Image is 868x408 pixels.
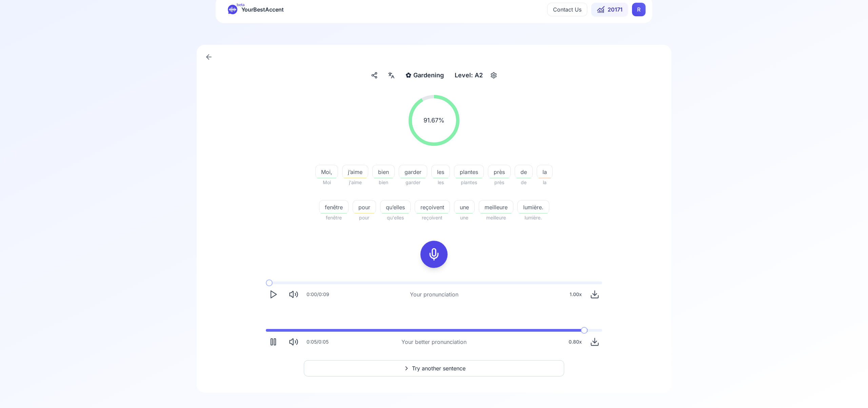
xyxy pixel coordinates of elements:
[286,287,301,302] button: Mute
[454,178,484,187] span: plantes
[537,178,553,187] span: la
[591,3,628,16] button: 20171
[380,203,410,211] span: qu’elles
[518,203,549,211] span: lumière.
[452,69,499,81] button: Level: A2
[342,178,368,187] span: j'aime
[266,287,281,302] button: Play
[587,287,602,302] button: Download audio
[515,168,532,176] span: de
[515,178,533,187] span: de
[454,200,475,214] button: une
[412,364,466,372] span: Try another sentence
[315,178,338,187] span: Moi
[587,334,602,349] button: Download audio
[399,178,427,187] span: garder
[401,338,467,346] div: Your better pronunciation
[399,165,427,178] button: garder
[353,203,376,211] span: pour
[410,290,458,298] div: Your pronunciation
[488,178,511,187] span: près
[372,165,395,178] button: bien
[479,203,513,211] span: meilleure
[454,168,484,176] span: plantes
[342,165,368,178] button: j’aime
[373,168,394,176] span: bien
[406,71,411,80] span: ✿
[537,168,552,176] span: la
[515,165,533,178] button: de
[353,214,376,222] span: pour
[517,214,549,222] span: lumière.
[432,168,450,176] span: les
[415,203,450,211] span: reçoivent
[372,178,395,187] span: bien
[319,203,348,211] span: fenêtre
[567,288,585,301] div: 1.00 x
[403,69,447,81] button: ✿Gardening
[479,214,513,222] span: meilleure
[319,200,349,214] button: fenêtre
[537,165,553,178] button: la
[488,165,511,178] button: près
[415,200,450,214] button: reçoivent
[423,116,445,125] span: 91.67 %
[319,214,349,222] span: fenêtre
[488,168,510,176] span: près
[454,203,474,211] span: une
[304,360,564,376] button: Try another sentence
[547,3,587,16] button: Contact Us
[237,2,244,7] span: beta
[431,178,450,187] span: les
[479,200,513,214] button: meilleure
[454,165,484,178] button: plantes
[315,165,338,178] button: Moi,
[353,200,376,214] button: pour
[608,5,623,14] span: 20171
[316,168,338,176] span: Moi,
[632,3,646,16] button: RR
[266,334,281,349] button: Pause
[415,214,450,222] span: reçoivent
[222,5,289,14] a: betaYourBestAccent
[342,168,368,176] span: j’aime
[241,5,284,14] span: YourBestAccent
[454,214,475,222] span: une
[566,335,585,349] div: 0.80 x
[307,291,329,298] div: 0:00 / 0:09
[517,200,549,214] button: lumière.
[452,69,486,81] div: Level: A2
[286,334,301,349] button: Mute
[380,214,411,222] span: qu'elles
[413,71,444,80] span: Gardening
[399,168,427,176] span: garder
[307,338,329,345] div: 0:05 / 0:05
[380,200,411,214] button: qu’elles
[431,165,450,178] button: les
[632,3,646,16] div: R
